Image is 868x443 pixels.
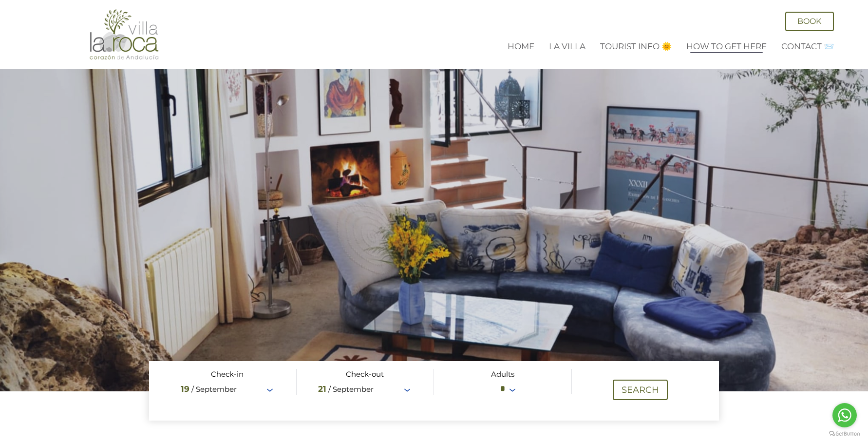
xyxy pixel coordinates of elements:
button: Search [613,380,668,400]
img: Villa La Roca - A fusion of modern and classical Andalucian architecture [88,9,161,60]
a: Book [785,12,834,31]
a: Go to GetButton.io website [829,431,860,436]
a: Tourist Info 🌞 [600,41,672,51]
a: Home [508,41,534,51]
a: How to get here [686,41,767,51]
div: Search [622,385,659,394]
a: Contact 📨 [781,41,834,51]
a: La Villa [549,41,585,51]
a: Go to whatsapp [832,403,857,427]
